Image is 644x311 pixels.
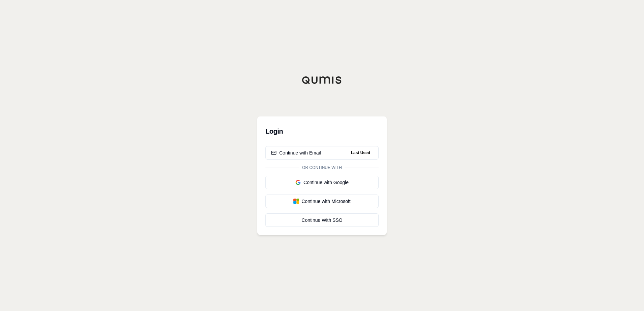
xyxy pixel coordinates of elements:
span: Or continue with [299,165,345,170]
button: Continue with Google [265,176,379,189]
button: Continue with EmailLast Used [265,146,379,160]
div: Continue with Microsoft [271,198,373,205]
div: Continue with Email [271,149,321,156]
a: Continue With SSO [265,213,379,227]
div: Continue With SSO [271,217,373,223]
div: Continue with Google [271,179,373,186]
img: Qumis [302,76,342,84]
span: Last Used [348,149,373,157]
button: Continue with Microsoft [265,195,379,208]
h3: Login [265,125,379,138]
